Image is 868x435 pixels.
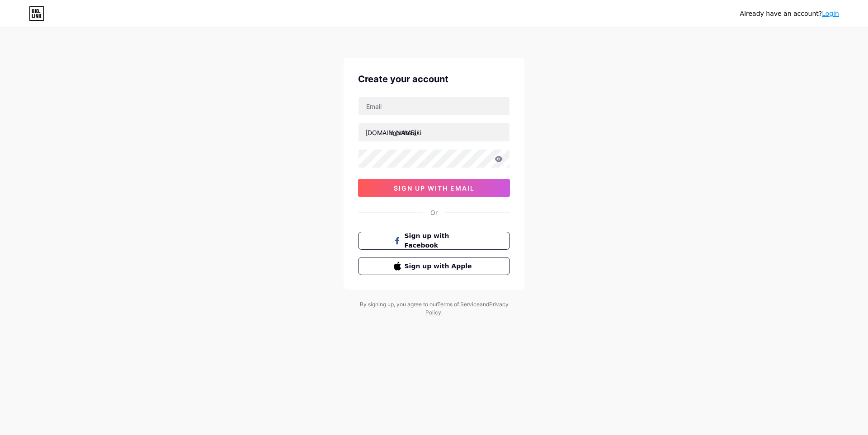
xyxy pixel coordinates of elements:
div: By signing up, you agree to our and . [357,300,511,317]
a: Terms of Service [437,301,480,308]
div: Already have an account? [740,9,839,19]
span: sign up with email [394,184,475,192]
input: Email [359,97,509,115]
a: Login [822,10,839,17]
button: Sign up with Facebook [358,232,510,250]
div: Create your account [358,72,510,86]
div: Or [430,208,438,217]
span: Sign up with Apple [405,262,475,271]
div: [DOMAIN_NAME]/ [365,128,419,137]
input: username [359,123,509,141]
button: sign up with email [358,179,510,197]
span: Sign up with Facebook [405,231,475,250]
button: Sign up with Apple [358,257,510,275]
